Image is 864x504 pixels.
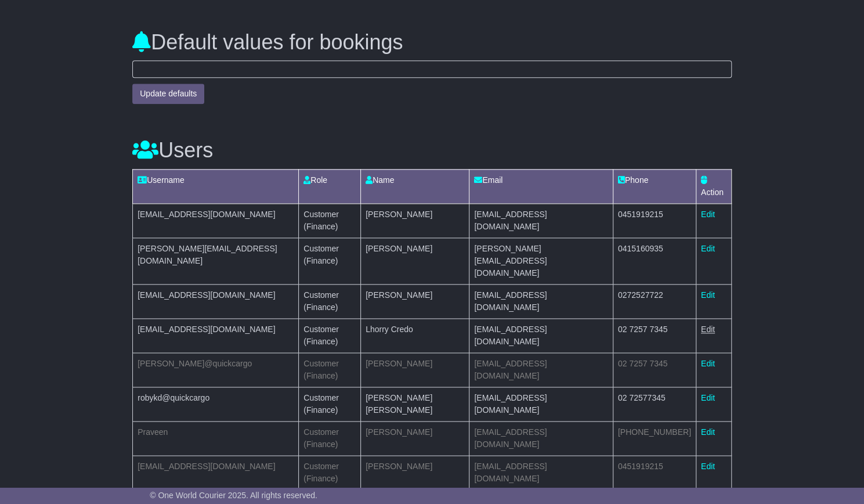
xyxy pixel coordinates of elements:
td: [EMAIL_ADDRESS][DOMAIN_NAME] [133,318,299,352]
td: [PERSON_NAME][EMAIL_ADDRESS][DOMAIN_NAME] [469,237,613,284]
td: Customer (Finance) [299,421,361,455]
td: 0451919215 [613,455,696,489]
a: Edit [701,462,715,471]
td: [EMAIL_ADDRESS][DOMAIN_NAME] [469,387,613,421]
td: [EMAIL_ADDRESS][DOMAIN_NAME] [133,284,299,318]
td: [PHONE_NUMBER] [613,421,696,455]
td: Customer (Finance) [299,203,361,237]
td: [PERSON_NAME] [361,352,469,387]
td: 02 72577345 [613,387,696,421]
td: Lhorry Credo [361,318,469,352]
td: [PERSON_NAME] [361,421,469,455]
td: 0272527722 [613,284,696,318]
a: Edit [701,325,715,334]
td: [EMAIL_ADDRESS][DOMAIN_NAME] [133,203,299,237]
td: 02 7257 7345 [613,352,696,387]
td: Customer (Finance) [299,455,361,489]
td: Customer (Finance) [299,387,361,421]
td: Name [361,169,469,203]
h3: Default values for bookings [132,31,732,54]
td: [PERSON_NAME][EMAIL_ADDRESS][DOMAIN_NAME] [133,237,299,284]
td: 0451919215 [613,203,696,237]
td: [EMAIL_ADDRESS][DOMAIN_NAME] [469,352,613,387]
td: Email [469,169,613,203]
td: [EMAIL_ADDRESS][DOMAIN_NAME] [469,203,613,237]
a: Edit [701,427,715,437]
td: [PERSON_NAME]@quickcargo [133,352,299,387]
td: 02 7257 7345 [613,318,696,352]
span: © One World Courier 2025. All rights reserved. [150,491,317,500]
a: Edit [701,359,715,368]
td: [PERSON_NAME] [361,284,469,318]
a: Edit [701,393,715,402]
button: Update defaults [132,84,204,104]
td: [EMAIL_ADDRESS][DOMAIN_NAME] [133,455,299,489]
td: 0415160935 [613,237,696,284]
td: [PERSON_NAME] [361,455,469,489]
td: [EMAIL_ADDRESS][DOMAIN_NAME] [469,284,613,318]
a: Edit [701,210,715,219]
td: [PERSON_NAME] [361,203,469,237]
td: Customer (Finance) [299,352,361,387]
td: Username [133,169,299,203]
td: Customer (Finance) [299,237,361,284]
td: robykd@quickcargo [133,387,299,421]
td: Praveen [133,421,299,455]
td: [PERSON_NAME] [361,237,469,284]
a: Edit [701,244,715,253]
td: Action [696,169,731,203]
td: [PERSON_NAME] [PERSON_NAME] [361,387,469,421]
td: [EMAIL_ADDRESS][DOMAIN_NAME] [469,455,613,489]
td: Phone [613,169,696,203]
td: Customer (Finance) [299,284,361,318]
h3: Users [132,139,732,162]
td: Customer (Finance) [299,318,361,352]
td: Role [299,169,361,203]
a: Edit [701,290,715,300]
td: [EMAIL_ADDRESS][DOMAIN_NAME] [469,421,613,455]
td: [EMAIL_ADDRESS][DOMAIN_NAME] [469,318,613,352]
